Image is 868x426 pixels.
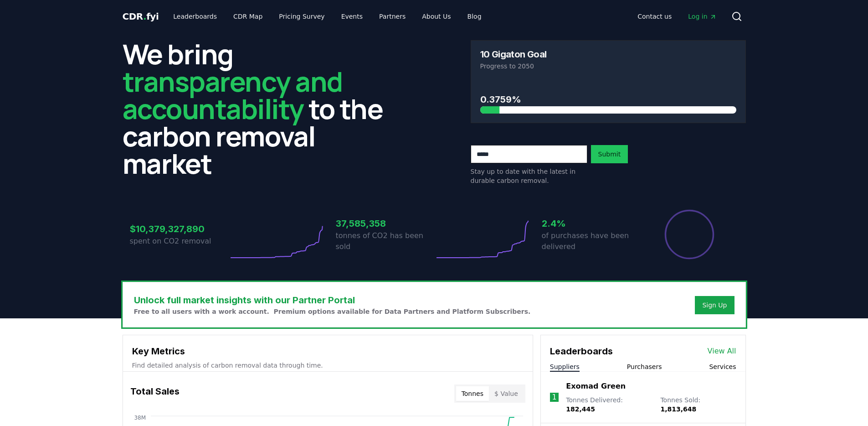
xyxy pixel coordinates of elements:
[550,344,613,358] h3: Leaderboards
[334,8,370,25] a: Events
[480,50,547,59] h3: 10 Gigaton Goal
[550,362,580,371] button: Suppliers
[480,93,736,106] h3: 0.3759%
[123,40,398,177] h2: We bring to the carbon removal market
[143,11,146,22] span: .
[130,236,228,247] p: spent on CO2 removal
[134,293,531,307] h3: Unlock full market insights with our Partner Portal
[123,11,159,22] span: CDR fyi
[166,8,488,25] nav: Main
[566,395,651,414] p: Tonnes Delivered :
[664,209,715,260] div: Percentage of sales delivered
[123,62,343,127] span: transparency and accountability
[566,381,626,392] a: Exomad Green
[166,8,224,25] a: Leaderboards
[272,8,332,25] a: Pricing Survey
[132,361,524,370] p: Find detailed analysis of carbon removal data through time.
[627,362,662,371] button: Purchasers
[489,386,524,401] button: $ Value
[660,395,736,414] p: Tonnes Sold :
[336,230,434,252] p: tonnes of CO2 has been sold
[688,12,716,21] span: Log in
[130,222,228,236] h3: $10,379,327,890
[552,392,556,403] p: 1
[134,307,531,316] p: Free to all users with a work account. Premium options available for Data Partners and Platform S...
[132,344,524,358] h3: Key Metrics
[415,8,458,25] a: About Us
[480,62,736,71] p: Progress to 2050
[695,296,734,314] button: Sign Up
[336,217,434,230] h3: 37,585,358
[708,346,736,357] a: View All
[372,8,413,25] a: Partners
[226,8,270,25] a: CDR Map
[460,8,489,25] a: Blog
[709,362,736,371] button: Services
[134,415,146,421] tspan: 38M
[660,405,696,413] span: 1,813,648
[542,230,640,252] p: of purchases have been delivered
[542,217,640,230] h3: 2.4%
[130,384,180,403] h3: Total Sales
[630,8,724,25] nav: Main
[566,405,595,413] span: 182,445
[591,145,628,163] button: Submit
[702,301,727,310] a: Sign Up
[630,8,679,25] a: Contact us
[471,167,587,185] p: Stay up to date with the latest in durable carbon removal.
[456,386,489,401] button: Tonnes
[681,8,724,25] a: Log in
[123,10,159,23] a: CDR.fyi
